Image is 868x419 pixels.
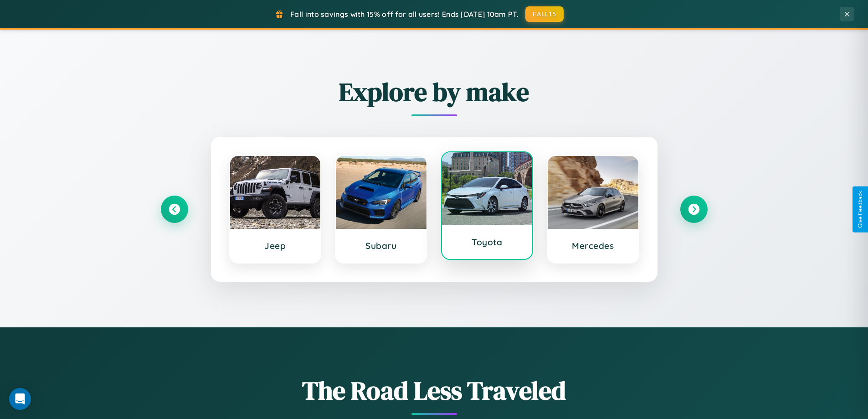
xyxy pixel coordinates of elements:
h2: Explore by make [161,74,708,109]
button: FALL15 [525,6,564,22]
h3: Toyota [451,237,524,248]
h1: The Road Less Traveled [161,373,708,408]
span: Fall into savings with 15% off for all users! Ends [DATE] 10am PT. [290,10,519,19]
div: Give Feedback [857,191,863,228]
h3: Jeep [239,240,312,251]
div: Open Intercom Messenger [9,388,31,410]
h3: Subaru [345,240,417,251]
h3: Mercedes [557,240,629,251]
